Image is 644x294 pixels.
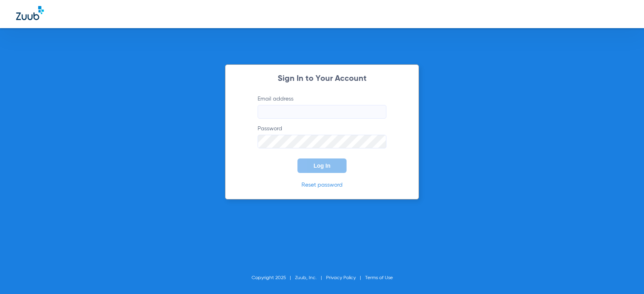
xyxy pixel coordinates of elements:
[258,105,386,119] input: Email address
[252,274,295,282] li: Copyright 2025
[16,6,44,20] img: Zuub Logo
[246,75,398,83] h2: Sign In to Your Account
[326,275,356,280] a: Privacy Policy
[258,135,386,148] input: Password
[295,274,326,282] li: Zuub, Inc.
[314,162,330,169] span: Log In
[301,182,343,188] a: Reset password
[365,275,393,280] a: Terms of Use
[258,125,386,148] label: Password
[297,158,347,173] button: Log In
[258,95,386,119] label: Email address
